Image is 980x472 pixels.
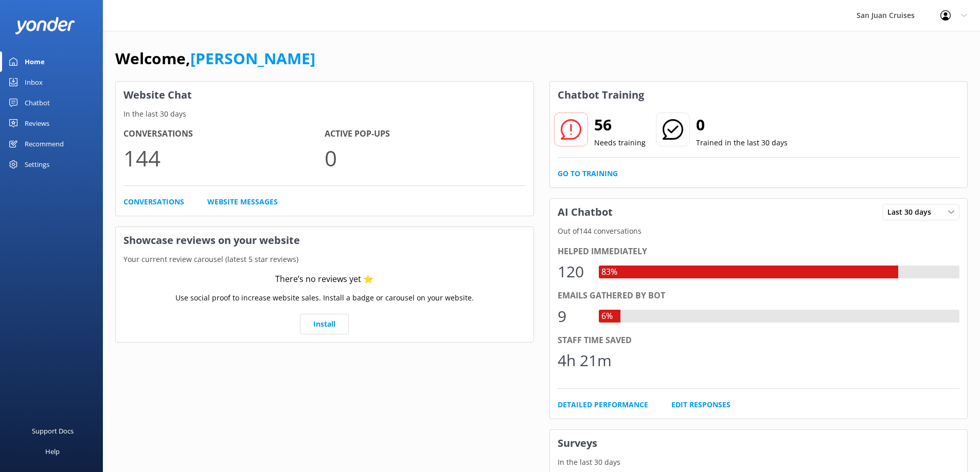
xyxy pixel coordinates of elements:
a: Conversations [123,196,184,207]
h3: Showcase reviews on your website [116,227,533,254]
p: Your current review carousel (latest 5 star reviews) [116,254,533,265]
a: [PERSON_NAME] [190,48,315,69]
div: Emails gathered by bot [558,289,960,303]
h3: Website Chat [116,82,533,108]
h3: Chatbot Training [550,82,652,108]
div: Staff time saved [558,334,960,347]
h2: 0 [696,112,788,137]
p: In the last 30 days [116,108,533,120]
p: Needs training [594,137,646,148]
a: Edit Responses [671,399,730,410]
p: In the last 30 days [550,457,968,468]
div: 120 [558,259,589,284]
p: Use social proof to increase website sales. Install a badge or carousel on your website. [175,292,474,304]
div: 9 [558,304,589,329]
div: Reviews [25,113,49,134]
h2: 56 [594,112,646,137]
div: Helped immediately [558,245,960,258]
div: There’s no reviews yet ⭐ [275,273,373,286]
img: yonder-white-logo.png [15,17,75,34]
p: 0 [325,141,526,175]
div: Support Docs [32,421,74,441]
h4: Conversations [123,127,325,141]
div: Home [25,51,45,72]
div: 4h 21m [558,348,612,373]
h4: Active Pop-ups [325,127,526,141]
div: Help [45,441,60,462]
div: 83% [599,266,620,279]
h1: Welcome, [115,46,315,71]
a: Website Messages [207,196,278,207]
a: Go to Training [558,168,618,179]
span: Last 30 days [887,206,937,218]
a: Install [300,314,349,334]
h3: AI Chatbot [550,199,620,225]
div: Recommend [25,134,64,154]
div: 6% [599,310,615,323]
div: Chatbot [25,92,50,113]
p: Out of 144 conversations [550,225,968,237]
a: Detailed Performance [558,399,648,410]
div: Inbox [25,72,43,92]
div: Settings [25,154,49,175]
p: Trained in the last 30 days [696,137,788,148]
h3: Surveys [550,430,968,457]
p: 144 [123,141,325,175]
